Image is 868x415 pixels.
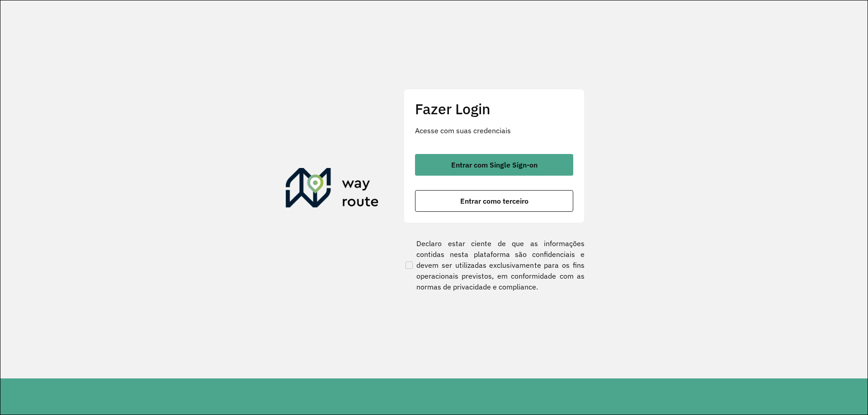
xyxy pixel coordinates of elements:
img: Roteirizador AmbevTech [286,168,379,211]
p: Acesse com suas credenciais [415,125,573,136]
button: button [415,154,573,176]
span: Entrar com Single Sign-on [451,161,538,168]
span: Entrar como terceiro [460,197,528,205]
button: button [415,190,573,212]
h2: Fazer Login [415,100,573,117]
label: Declaro estar ciente de que as informações contidas nesta plataforma são confidenciais e devem se... [404,238,585,292]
